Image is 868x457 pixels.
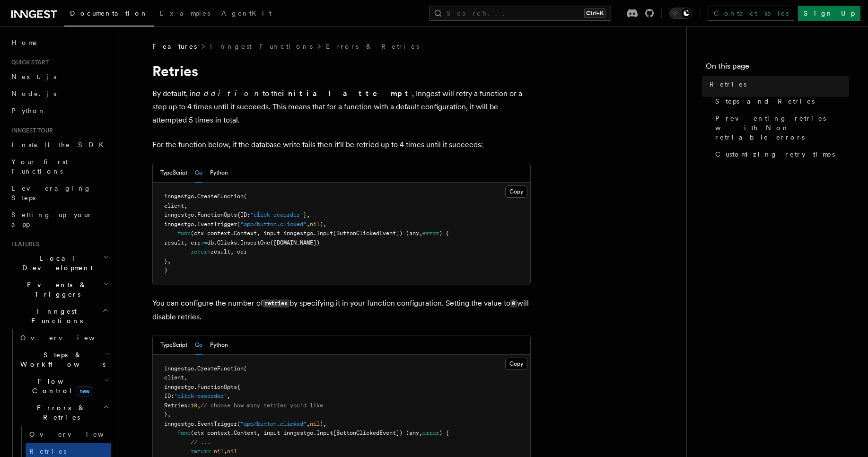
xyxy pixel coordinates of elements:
[164,267,167,273] span: )
[152,42,197,51] span: Features
[177,430,191,436] span: func
[17,403,103,422] span: Errors & Retries
[191,230,422,237] span: (ctx context.Context, input inngestgo.Input[ButtonClickedEvent]) (any,
[310,421,320,427] span: nil
[505,185,527,198] button: Copy
[326,42,419,51] a: Errors & Retries
[197,193,244,200] span: CreateFunction
[8,127,53,134] span: Inngest tour
[164,393,174,399] span: ID:
[8,206,111,233] a: Setting up your app
[439,230,449,237] span: ) {
[8,68,111,85] a: Next.js
[174,393,227,399] span: "click-recorder"
[8,180,111,206] a: Leveraging Steps
[195,335,202,355] button: Go
[160,163,187,183] button: TypeScript
[8,59,49,66] span: Quick start
[159,9,210,17] span: Examples
[669,8,692,19] button: Toggle dark mode
[715,149,835,159] span: Customizing retry times
[11,107,46,114] span: Python
[214,448,224,455] span: nil
[8,254,103,272] span: Local Development
[17,373,111,399] button: Flow Controlnew
[197,421,237,427] span: EventTrigger
[8,307,102,325] span: Inngest Functions
[177,230,191,237] span: func
[11,90,56,97] span: Node.js
[250,211,303,218] span: "click-recorder"
[310,221,320,228] span: nil
[164,384,240,390] span: inngestgo.FunctionOpts{
[201,239,207,246] span: :=
[154,3,216,26] a: Examples
[8,276,111,303] button: Events & Triggers
[422,430,439,436] span: error
[8,34,111,51] a: Home
[798,6,860,21] a: Sign Up
[29,448,66,455] span: Retries
[240,421,307,427] span: "app/button.clicked"
[216,3,277,26] a: AgentKit
[706,61,849,76] h4: On this page
[715,97,815,106] span: Steps and Retries
[195,163,202,183] button: Go
[8,303,111,329] button: Inngest Functions
[164,193,197,200] span: inngestgo.
[711,110,849,146] a: Preventing retries with Non-retriable errors
[17,377,104,395] span: Flow Control
[197,402,201,409] span: ,
[210,248,247,255] span: result, err
[708,6,794,21] a: Contact sales
[77,386,92,396] span: new
[244,193,247,200] span: (
[282,89,412,98] strong: initial attempt
[164,202,187,209] span: client,
[152,62,531,79] h1: Retries
[320,221,326,228] span: ),
[20,334,118,342] span: Overview
[221,9,272,17] span: AgentKit
[227,448,237,455] span: nil
[510,299,517,308] code: 0
[224,448,227,455] span: ,
[17,399,111,426] button: Errors & Retries
[197,365,244,372] span: CreateFunction
[11,73,56,80] span: Next.js
[11,141,109,149] span: Install the SDK
[710,79,746,89] span: Retries
[240,221,307,228] span: "app/button.clicked"
[263,299,289,308] code: retries
[17,329,111,346] a: Overview
[191,430,422,436] span: (ctx context.Context, input inngestgo.Input[ButtonClickedEvent]) (any,
[11,38,38,47] span: Home
[164,402,191,409] span: Retries:
[164,421,197,427] span: inngestgo.
[164,365,197,372] span: inngestgo.
[201,402,323,409] span: // choose how many retries you'd like
[439,430,449,436] span: ) {
[8,102,111,119] a: Python
[715,114,849,142] span: Preventing retries with Non-retriable errors
[191,248,210,255] span: return
[152,87,531,127] p: By default, in to the , Inngest will retry a function or a step up to 4 times until it succeeds. ...
[210,42,313,51] a: Inngest Functions
[237,421,240,427] span: (
[191,448,210,455] span: return
[29,431,127,438] span: Overview
[270,239,320,246] span: ([DOMAIN_NAME])
[11,211,93,228] span: Setting up your app
[197,221,237,228] span: EventTrigger
[505,358,527,370] button: Copy
[210,335,228,355] button: Python
[26,426,111,443] a: Overview
[244,365,247,372] span: (
[191,402,197,409] span: 10
[307,421,310,427] span: ,
[11,185,91,202] span: Leveraging Steps
[227,393,230,399] span: ,
[164,374,187,381] span: client,
[152,297,531,324] p: You can configure the number of by specifying it in your function configuration. Setting the valu...
[8,280,103,299] span: Events & Triggers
